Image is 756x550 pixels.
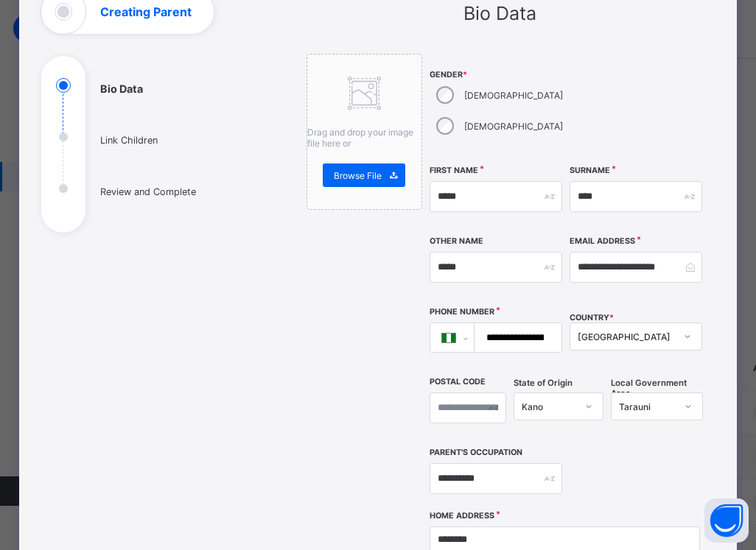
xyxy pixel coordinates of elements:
[430,511,494,521] label: Home Address
[570,313,614,322] span: COUNTRY
[430,166,478,175] label: First Name
[430,70,562,80] span: Gender
[464,90,563,101] label: [DEMOGRAPHIC_DATA]
[307,127,413,149] span: Drag and drop your image file here or
[307,54,422,210] div: Drag and drop your image file here orBrowse File
[522,401,576,412] div: Kano
[430,236,483,246] label: Other Name
[430,307,494,317] label: Phone Number
[704,498,749,543] button: Open asap
[611,378,703,398] span: Local Government Area
[578,331,675,342] div: [GEOGRAPHIC_DATA]
[619,401,676,412] div: Tarauni
[570,166,610,175] label: Surname
[514,378,573,388] span: State of Origin
[464,121,563,132] label: [DEMOGRAPHIC_DATA]
[334,170,382,181] span: Browse File
[430,448,522,457] label: Parent's Occupation
[100,6,192,18] h1: Creating Parent
[570,236,635,246] label: Email Address
[430,377,486,387] label: Postal Code
[463,2,536,24] span: Bio Data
